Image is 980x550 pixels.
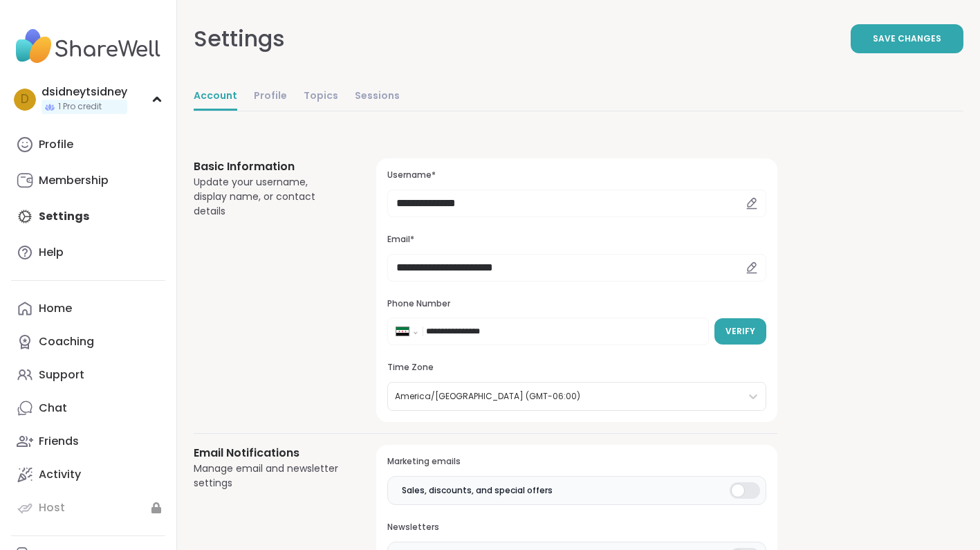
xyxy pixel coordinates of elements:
[387,522,766,533] h3: Newsletters
[194,22,285,55] div: Settings
[39,401,67,416] div: Chat
[304,83,338,111] a: Topics
[355,83,400,111] a: Sessions
[194,83,237,111] a: Account
[21,91,29,109] span: d
[387,362,766,374] h3: Time Zone
[851,24,963,53] button: Save Changes
[11,425,165,458] a: Friends
[39,334,94,349] div: Coaching
[11,458,165,491] a: Activity
[39,137,73,152] div: Profile
[194,175,343,219] div: Update your username, display name, or contact details
[11,128,165,161] a: Profile
[387,234,766,246] h3: Email*
[39,367,84,383] div: Support
[11,292,165,325] a: Home
[402,484,553,497] span: Sales, discounts, and special offers
[11,491,165,524] a: Host
[194,445,343,461] h3: Email Notifications
[11,325,165,358] a: Coaching
[39,500,65,515] div: Host
[714,318,766,345] button: Verify
[11,236,165,269] a: Help
[39,173,109,188] div: Membership
[387,456,766,468] h3: Marketing emails
[11,22,165,71] img: ShareWell Nav Logo
[39,301,72,316] div: Home
[39,467,81,482] div: Activity
[41,84,127,100] div: dsidneytsidney
[194,461,343,491] div: Manage email and newsletter settings
[39,245,64,260] div: Help
[725,325,755,338] span: Verify
[194,158,343,175] h3: Basic Information
[11,164,165,197] a: Membership
[58,101,102,113] span: 1 Pro credit
[11,358,165,392] a: Support
[387,298,766,310] h3: Phone Number
[873,33,941,45] span: Save Changes
[11,392,165,425] a: Chat
[387,169,766,181] h3: Username*
[39,434,79,449] div: Friends
[254,83,287,111] a: Profile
